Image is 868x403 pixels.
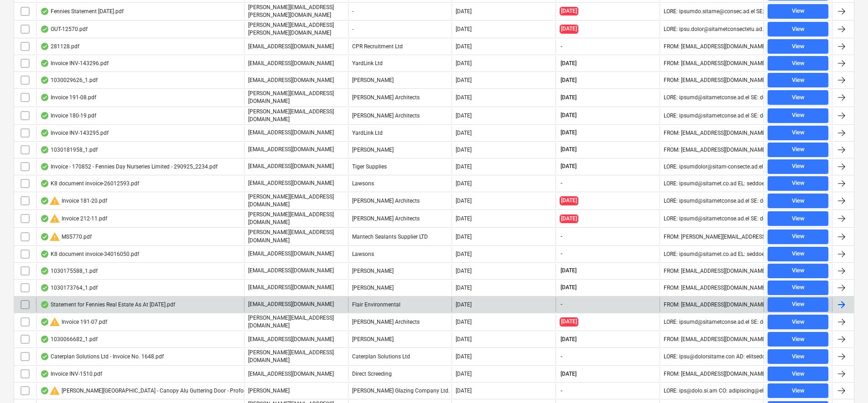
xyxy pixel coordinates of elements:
span: warning [49,213,60,224]
div: MS5770.pdf [40,231,92,242]
div: OCR finished [40,370,49,377]
button: View [768,73,828,87]
button: View [768,315,828,329]
div: View [792,299,805,310]
div: [DATE] [456,163,472,170]
button: View [768,297,828,312]
p: [PERSON_NAME][EMAIL_ADDRESS][PERSON_NAME][DOMAIN_NAME] [248,21,344,37]
div: [PERSON_NAME] [348,332,452,347]
div: View [792,75,805,86]
p: [PERSON_NAME][EMAIL_ADDRESS][DOMAIN_NAME] [248,211,344,226]
div: OCR finished [40,336,49,343]
span: [DATE] [560,163,577,170]
div: OCR finished [40,318,49,326]
p: [EMAIL_ADDRESS][DOMAIN_NAME] [248,250,334,258]
p: [EMAIL_ADDRESS][DOMAIN_NAME] [248,284,334,291]
div: 1030181958_1.pdf [40,146,98,153]
div: - [348,4,452,19]
div: OCR finished [40,387,49,394]
div: [PERSON_NAME] [348,143,452,157]
div: 1030173764_1.pdf [40,284,98,291]
div: YardLink Ltd [348,126,452,140]
div: OCR finished [40,233,49,240]
button: View [768,126,828,140]
span: warning [49,316,60,327]
span: [DATE] [560,214,578,223]
p: [PERSON_NAME][EMAIL_ADDRESS][DOMAIN_NAME] [248,229,344,244]
button: View [768,176,828,191]
div: View [792,24,805,35]
div: Invoice - 170852 - Fennies Day Nurseries Limited - 290925_2234.pdf [40,163,218,170]
p: [PERSON_NAME] [248,387,290,395]
div: Invoice 191-07.pdf [40,316,107,327]
button: View [768,264,828,278]
span: [DATE] [560,370,577,378]
div: OCR finished [40,112,49,119]
div: CPR Recruitment Ltd [348,39,452,54]
div: OCR finished [40,43,49,50]
div: [DATE] [456,130,472,136]
div: OCR finished [40,146,49,153]
span: [DATE] [560,60,577,67]
div: [DATE] [456,285,472,291]
div: View [792,196,805,206]
div: View [792,265,805,276]
div: [PERSON_NAME] Architects [348,90,452,105]
div: [PERSON_NAME] Architects [348,314,452,330]
span: - [560,250,563,258]
div: OCR finished [40,129,49,137]
span: - [560,233,563,240]
div: - [348,21,452,37]
div: [DATE] [456,26,472,32]
p: [PERSON_NAME][EMAIL_ADDRESS][DOMAIN_NAME] [248,193,344,209]
span: [DATE] [560,336,577,343]
div: [PERSON_NAME] Architects [348,108,452,123]
span: [DATE] [560,7,578,15]
div: OCR finished [40,180,49,187]
div: OCR finished [40,301,49,308]
button: View [768,349,828,364]
div: [PERSON_NAME] Glazing Company Ltd. [348,383,452,398]
div: Invoice INV-1510.pdf [40,370,102,377]
div: Caterplan Solutions Ltd [348,349,452,364]
div: View [792,41,805,52]
div: View [792,282,805,293]
div: Lawsons [348,176,452,191]
div: Statement for Fennies Real Estate As At [DATE].pdf [40,301,175,308]
div: OUT-12570.pdf [40,26,88,33]
p: [EMAIL_ADDRESS][DOMAIN_NAME] [248,43,334,51]
div: 281128.pdf [40,43,79,50]
span: [DATE] [560,146,577,153]
div: OCR finished [40,8,49,15]
div: [DATE] [456,301,472,308]
div: Invoice 191-08.pdf [40,94,96,101]
div: [PERSON_NAME] [348,281,452,295]
span: [DATE] [560,317,578,326]
p: [PERSON_NAME][EMAIL_ADDRESS][DOMAIN_NAME] [248,314,344,330]
div: View [792,161,805,172]
p: [EMAIL_ADDRESS][DOMAIN_NAME] [248,267,334,275]
span: [DATE] [560,77,577,84]
div: View [792,6,805,16]
div: Invoice 212-11.pdf [40,213,107,224]
div: View [792,334,805,345]
div: [PERSON_NAME] [348,73,452,87]
div: View [792,352,805,362]
span: [DATE] [560,267,577,275]
button: View [768,90,828,105]
div: OCR finished [40,26,49,33]
p: [EMAIL_ADDRESS][DOMAIN_NAME] [248,77,334,84]
div: [DATE] [456,319,472,325]
div: View [792,231,805,242]
div: Invoice INV-143296.pdf [40,60,109,67]
div: View [792,128,805,138]
div: View [792,58,805,69]
div: Invoice 180-19.pdf [40,112,96,119]
span: - [560,353,563,361]
p: [PERSON_NAME][EMAIL_ADDRESS][DOMAIN_NAME] [248,108,344,123]
div: View [792,317,805,327]
div: [DATE] [456,251,472,257]
div: [DATE] [456,43,472,50]
div: OCR finished [40,353,49,360]
div: OCR finished [40,94,49,101]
